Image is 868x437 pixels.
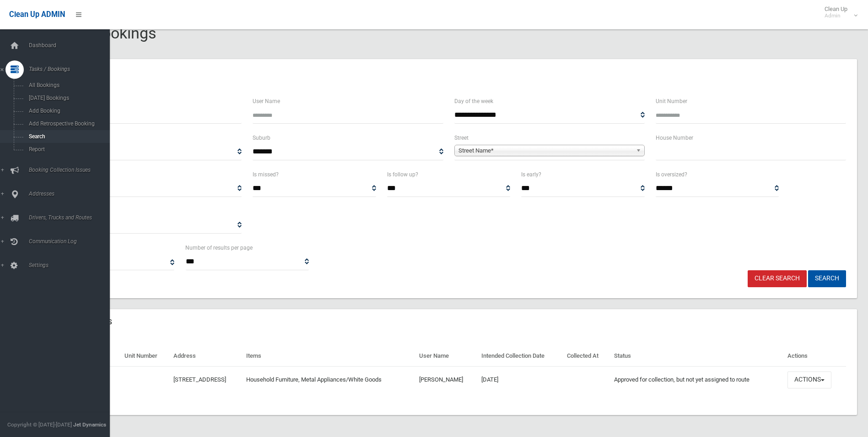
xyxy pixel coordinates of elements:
[656,133,693,143] label: House Number
[121,346,170,366] th: Unit Number
[26,191,117,197] span: Addresses
[478,346,563,366] th: Intended Collection Date
[170,346,243,366] th: Address
[825,12,847,19] small: Admin
[563,346,610,366] th: Collected At
[784,346,846,366] th: Actions
[26,214,117,221] span: Drivers, Trucks and Routes
[9,10,65,19] span: Clean Up ADMIN
[253,133,270,143] label: Suburb
[808,270,846,287] button: Search
[7,421,72,428] span: Copyright © [DATE]-[DATE]
[253,96,280,106] label: User Name
[656,96,687,106] label: Unit Number
[26,108,109,114] span: Add Booking
[26,262,117,268] span: Settings
[748,270,807,287] a: Clear Search
[415,366,478,393] td: [PERSON_NAME]
[387,169,418,180] label: Is follow up?
[243,366,416,393] td: Household Furniture, Metal Appliances/White Goods
[26,238,117,245] span: Communication Log
[26,66,117,72] span: Tasks / Bookings
[253,169,279,180] label: Is missed?
[478,366,563,393] td: [DATE]
[610,366,784,393] td: Approved for collection, but not yet assigned to route
[185,243,253,253] label: Number of results per page
[26,167,117,173] span: Booking Collection Issues
[26,120,109,127] span: Add Retrospective Booking
[26,146,109,153] span: Report
[73,421,106,428] strong: Jet Dynamics
[521,169,541,180] label: Is early?
[656,169,687,180] label: Is oversized?
[820,5,857,19] span: Clean Up
[454,96,493,106] label: Day of the week
[26,82,109,88] span: All Bookings
[787,371,831,388] button: Actions
[173,376,226,383] a: [STREET_ADDRESS]
[454,133,469,143] label: Street
[415,346,478,366] th: User Name
[458,145,632,156] span: Street Name*
[610,346,784,366] th: Status
[26,133,109,140] span: Search
[26,95,109,101] span: [DATE] Bookings
[243,346,416,366] th: Items
[26,42,117,49] span: Dashboard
